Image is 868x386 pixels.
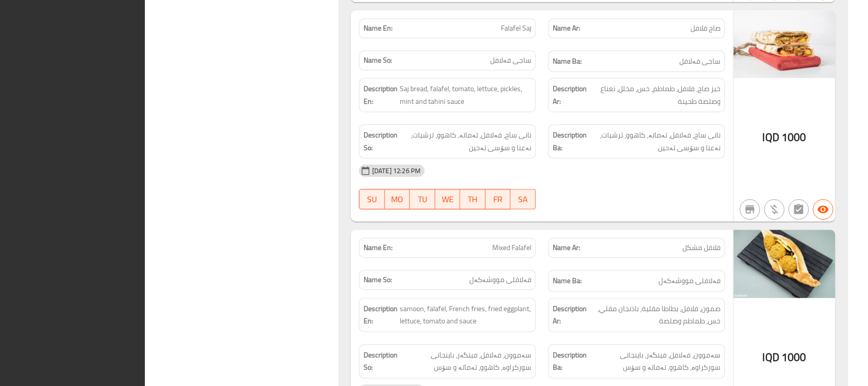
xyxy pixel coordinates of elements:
[589,129,721,154] span: نانی ساج، فەلافل، تەماتە، کاهوو، ترشیات، نەعنا و سۆسی تەحین
[469,274,531,285] span: فەلافلی مووشەکەل
[679,55,721,68] span: ساجی فەلافل
[364,55,392,66] strong: Name So:
[486,189,511,209] button: FR
[368,166,425,176] span: [DATE] 12:26 PM
[813,199,833,219] button: Available
[400,82,531,107] span: Saj bread, falafel, tomato, lettuce, pickles, mint and tahini sauce
[511,189,536,209] button: SA
[789,199,809,219] button: Not has choices
[782,127,806,147] span: 1000
[553,23,580,34] strong: Name Ar:
[460,189,486,209] button: TH
[400,349,531,374] span: سەموون، فەلافل، فینگەر، باینجانی سورکراوە، کاهوو، تەماتە و سۆس
[691,23,721,34] span: صاج فلافل
[682,242,721,253] span: فلافل مشكل
[364,23,393,34] strong: Name En:
[764,199,785,219] button: Purchased item
[734,230,835,297] img: %D9%81%D9%84%D8%A7%D9%81%D9%84_%D9%85%D8%B4%D9%83%D9%84638953505064021695.jpg
[763,127,780,147] span: IQD
[553,242,580,253] strong: Name Ar:
[389,192,406,207] span: MO
[553,302,587,327] strong: Description Ar:
[515,192,532,207] span: SA
[364,129,398,154] strong: Description So:
[400,302,531,327] span: samoon, falafel, French fries, fried eggplant, lettuce, tomato and sauce
[414,192,431,207] span: TU
[364,192,380,207] span: SU
[364,242,393,253] strong: Name En:
[553,274,582,287] strong: Name Ba:
[364,302,398,327] strong: Description En:
[385,189,410,209] button: MO
[490,192,507,207] span: FR
[464,192,482,207] span: TH
[589,302,721,327] span: صمون، فلافل، بطاطا مقلية، باذنجان مقلي، خس، طماطم وصلصة
[782,347,806,367] span: 1000
[740,199,760,219] button: Not branch specific item
[359,189,384,209] button: SU
[410,189,435,209] button: TU
[439,192,457,207] span: WE
[364,82,398,107] strong: Description En:
[364,274,392,285] strong: Name So:
[364,349,398,374] strong: Description So:
[553,129,587,154] strong: Description Ba:
[763,347,780,367] span: IQD
[589,349,721,374] span: سەموون، فەلافل، فینگەر، باینجانی سورکراوە، کاهوو، تەماتە و سۆس
[553,55,582,68] strong: Name Ba:
[435,189,461,209] button: WE
[553,82,588,107] strong: Description Ar:
[553,349,587,374] strong: Description Ba:
[734,10,835,78] img: %D8%B5%D8%A7%D8%AC_%D9%81%D9%84%D8%A7%D9%81%D9%84638953505105756392.jpg
[400,129,531,154] span: نانی ساج، فەلافل، تەماتە، کاهوو، ترشیات، نەعنا و سۆسی تەحین
[492,242,531,253] span: Mixed Falafel
[501,23,531,34] span: Falafel Saj
[590,82,721,107] span: خبز صاج، فلافل، طماطم، خس، مخلل، نعناع وصلصة طحينة
[490,55,531,66] span: ساجی فەلافل
[659,274,721,287] span: فەلافلی مووشەکەل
